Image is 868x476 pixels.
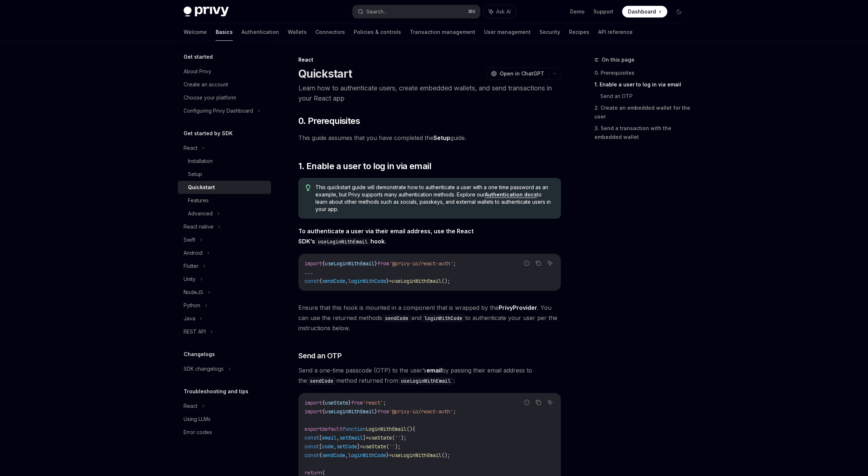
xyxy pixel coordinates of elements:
div: NodeJS [184,288,203,297]
code: loginWithCode [421,314,465,322]
span: { [322,260,325,267]
a: Installation [178,155,271,168]
span: useLoginWithEmail [392,278,441,284]
span: default [322,426,342,432]
span: [ [319,443,322,450]
span: This quickstart guide will demonstrate how to authenticate a user with a one time password as an ... [315,184,553,213]
span: On this page [602,55,635,64]
span: Send an OTP [298,351,342,361]
span: '' [389,443,395,450]
div: REST API [184,327,206,336]
span: useLoginWithEmail [325,408,374,415]
span: const [305,434,319,441]
span: } [374,408,377,415]
a: PrivyProvider [499,304,537,312]
span: const [305,452,319,459]
a: Setup [178,168,271,181]
span: = [366,434,369,441]
div: Flutter [184,262,199,270]
a: Send an OTP [600,90,691,102]
span: } [386,452,389,459]
div: React [184,402,197,410]
a: 1. Enable a user to log in via email [594,79,691,90]
span: Send a one-time passcode (OTP) to the user’s by passing their email address to the method returne... [298,365,561,386]
span: ( [392,434,395,441]
a: Security [539,23,560,41]
code: useLoginWithEmail [398,377,453,385]
span: useLoginWithEmail [325,260,374,267]
span: ; [383,399,386,406]
span: setEmail [339,434,363,441]
div: Choose your platform [184,93,236,102]
span: = [389,452,392,459]
div: Advanced [188,209,213,218]
span: code [322,443,334,450]
div: Android [184,249,203,257]
span: '' [395,434,401,441]
a: 3. Send a transaction with the embedded wallet [594,122,691,143]
span: import [305,399,322,406]
span: Dashboard [628,8,656,15]
code: sendCode [382,314,411,322]
a: Recipes [569,23,589,41]
code: useLoginWithEmail [315,238,370,246]
span: ( [322,469,325,476]
span: useState [363,443,386,450]
div: Configuring Privy Dashboard [184,106,253,115]
a: Using LLMs [178,413,271,426]
h5: Get started [184,52,213,61]
a: About Privy [178,65,271,78]
span: from [377,408,389,415]
a: Transaction management [410,23,475,41]
a: API reference [598,23,633,41]
a: Demo [570,8,585,15]
span: [ [319,434,322,441]
span: { [412,426,415,432]
span: (); [441,278,450,284]
span: 'react' [363,399,383,406]
span: email [322,434,337,441]
span: { [322,399,325,406]
span: ... [305,269,313,276]
span: { [319,452,322,459]
span: ] [363,434,366,441]
span: LoginWithEmail [366,426,406,432]
span: , [337,434,339,441]
div: React native [184,222,213,231]
span: const [305,278,319,284]
span: ); [395,443,401,450]
div: Swift [184,235,195,244]
span: ; [453,260,456,267]
button: Ask AI [484,5,516,18]
div: About Privy [184,67,211,76]
a: Error codes [178,426,271,439]
a: Wallets [288,23,307,41]
code: sendCode [307,377,336,385]
img: dark logo [184,7,229,17]
div: React [184,144,197,152]
span: , [345,278,348,284]
span: } [386,278,389,284]
span: function [342,426,366,432]
span: '@privy-io/react-auth' [389,260,453,267]
span: { [319,278,322,284]
button: Report incorrect code [522,258,531,268]
button: Ask AI [545,398,555,407]
span: } [374,260,377,267]
h5: Get started by SDK [184,129,233,138]
strong: To authenticate a user via their email address, use the React SDK’s hook. [298,227,474,245]
a: Support [593,8,613,15]
span: Open in ChatGPT [500,70,544,77]
span: sendCode [322,452,345,459]
a: 0. Prerequisites [594,67,691,79]
div: Error codes [184,428,212,437]
div: SDK changelogs [184,364,224,373]
span: This guide assumes that you have completed the guide. [298,133,561,143]
span: sendCode [322,278,345,284]
span: export [305,426,322,432]
button: Search...⌘K [353,5,480,18]
div: Installation [188,157,213,165]
span: ; [453,408,456,415]
span: useState [369,434,392,441]
span: ); [401,434,406,441]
